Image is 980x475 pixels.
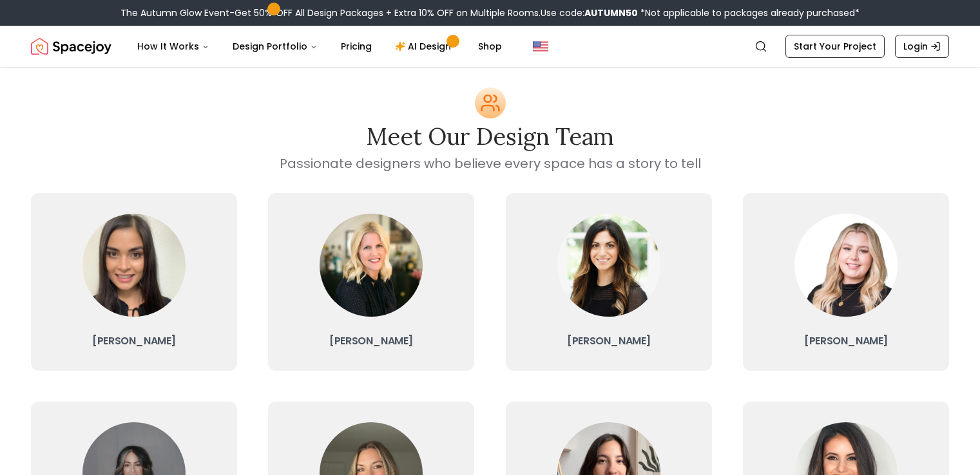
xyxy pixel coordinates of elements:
[268,193,474,371] a: Tina[PERSON_NAME]
[31,26,949,67] nav: Global
[785,35,885,58] a: Start Your Project
[895,35,949,58] a: Login
[385,33,465,59] a: AI Design
[743,193,949,371] a: Hannah[PERSON_NAME]
[584,6,638,19] b: AUTUMN50
[331,33,382,59] a: Pricing
[541,6,638,19] span: Use code:
[753,332,939,350] h3: [PERSON_NAME]
[31,124,949,149] h2: Meet our Design Team
[127,33,220,59] button: How It Works
[82,214,186,317] img: Ellysia
[127,33,512,59] nav: Main
[278,332,464,350] h3: [PERSON_NAME]
[119,154,861,172] p: Passionate designers who believe every space has a story to tell
[320,214,423,317] img: Tina
[557,214,660,317] img: Christina
[222,33,328,59] button: Design Portfolio
[31,33,111,59] img: Spacejoy Logo
[516,332,702,350] h3: [PERSON_NAME]
[533,39,548,54] img: United States
[41,332,227,350] h3: [PERSON_NAME]
[794,214,898,317] img: Hannah
[506,193,712,371] a: Christina[PERSON_NAME]
[638,6,860,19] span: *Not applicable to packages already purchased*
[31,193,237,371] a: Ellysia[PERSON_NAME]
[120,6,860,19] div: The Autumn Glow Event-Get 50% OFF All Design Packages + Extra 10% OFF on Multiple Rooms.
[31,33,111,59] a: Spacejoy
[468,33,512,59] a: Shop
